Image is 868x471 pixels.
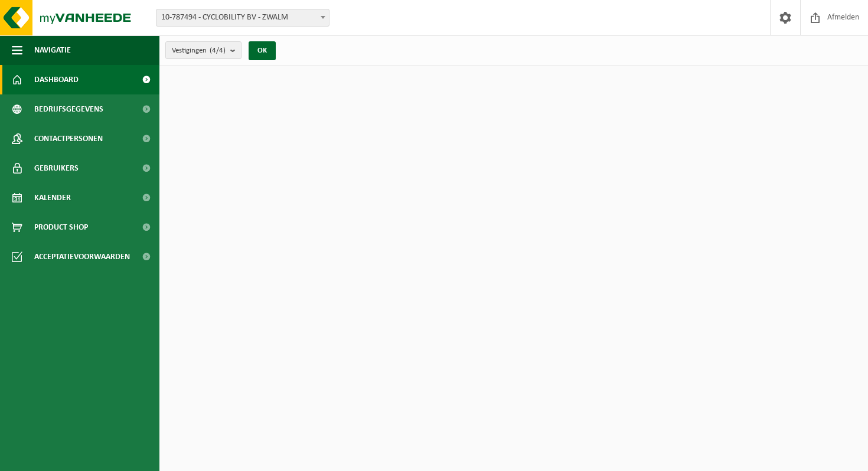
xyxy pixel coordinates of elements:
span: Kalender [34,183,71,212]
span: Bedrijfsgegevens [34,94,103,124]
span: Dashboard [34,65,79,94]
span: Acceptatievoorwaarden [34,242,130,272]
span: 10-787494 - CYCLOBILITY BV - ZWALM [156,9,329,26]
span: Navigatie [34,35,71,65]
span: Vestigingen [172,42,226,60]
button: OK [249,41,276,60]
button: Vestigingen(4/4) [165,41,242,59]
span: Product Shop [34,212,88,242]
count: (4/4) [210,47,226,54]
span: Gebruikers [34,153,79,183]
span: Contactpersonen [34,124,103,153]
span: 10-787494 - CYCLOBILITY BV - ZWALM [156,9,329,27]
